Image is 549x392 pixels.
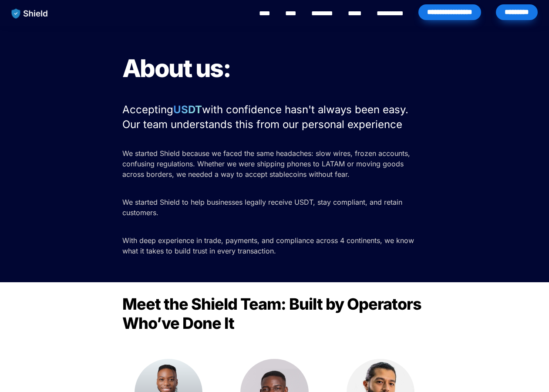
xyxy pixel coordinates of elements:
strong: USDT [173,103,202,116]
span: We started Shield because we faced the same headaches: slow wires, frozen accounts, confusing reg... [122,149,412,179]
span: We started Shield to help businesses legally receive USDT, stay compliant, and retain customers. [122,198,404,217]
span: Accepting [122,103,173,116]
span: With deep experience in trade, payments, and compliance across 4 continents, we know what it take... [122,236,416,255]
span: Meet the Shield Team: Built by Operators Who’ve Done It [122,294,424,333]
img: website logo [7,4,52,23]
span: with confidence hasn't always been easy. Our team understands this from our personal experience [122,103,411,131]
span: About us: [122,54,231,83]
